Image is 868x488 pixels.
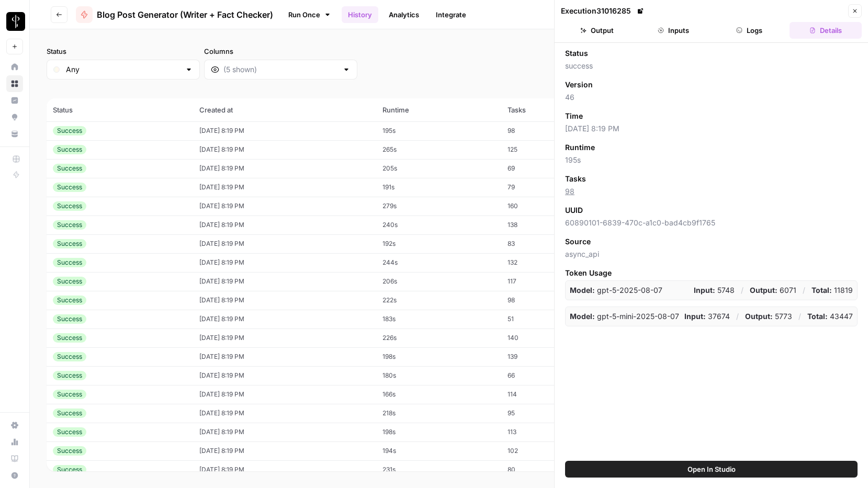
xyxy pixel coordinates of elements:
[376,385,501,404] td: 166s
[6,75,23,92] a: Browse
[376,140,501,159] td: 265s
[376,234,501,253] td: 192s
[561,22,633,39] button: Output
[66,64,181,75] input: Any
[53,258,86,267] div: Success
[376,291,501,310] td: 222s
[6,450,23,467] a: Learning Hub
[376,159,501,178] td: 205s
[6,59,23,75] a: Home
[53,126,86,135] div: Success
[565,205,583,215] span: UUID
[204,46,357,56] label: Columns
[501,178,600,197] td: 79
[76,6,273,23] a: Blog Post Generator (Writer + Fact Checker)
[570,312,595,321] strong: Model:
[193,272,376,291] td: [DATE] 8:19 PM
[501,234,600,253] td: 83
[193,121,376,140] td: [DATE] 8:19 PM
[193,253,376,272] td: [DATE] 8:19 PM
[807,312,828,321] strong: Total:
[376,197,501,215] td: 279s
[501,215,600,234] td: 138
[376,310,501,328] td: 183s
[53,164,86,173] div: Success
[807,311,853,322] p: 43447
[6,12,25,31] img: LP Production Workloads Logo
[741,285,743,296] p: /
[193,366,376,385] td: [DATE] 8:19 PM
[565,174,586,184] span: Tasks
[6,417,23,434] a: Settings
[565,61,858,71] span: success
[501,272,600,291] td: 117
[565,249,858,259] span: async_api
[53,296,86,305] div: Success
[687,464,736,474] span: Open In Studio
[811,285,853,296] p: 11819
[53,239,86,248] div: Success
[47,80,851,98] span: (19 records)
[501,159,600,178] td: 69
[750,286,777,294] strong: Output:
[798,311,801,322] p: /
[193,215,376,234] td: [DATE] 8:19 PM
[565,123,858,134] span: [DATE] 8:19 PM
[501,328,600,347] td: 140
[745,311,792,322] p: 5773
[47,46,200,56] label: Status
[376,121,501,140] td: 195s
[6,126,23,142] a: Your Data
[223,64,338,75] input: (5 shown)
[53,371,86,380] div: Success
[53,314,86,324] div: Success
[53,408,86,418] div: Success
[53,390,86,399] div: Success
[342,6,378,23] a: History
[501,460,600,479] td: 80
[376,366,501,385] td: 180s
[637,22,709,39] button: Inputs
[193,404,376,423] td: [DATE] 8:19 PM
[376,215,501,234] td: 240s
[565,236,591,247] span: Source
[565,218,858,228] span: 60890101-6839-470c-a1c0-bad4cb9f1765
[570,285,662,296] p: gpt-5-2025-08-07
[376,253,501,272] td: 244s
[376,441,501,460] td: 194s
[694,285,735,296] p: 5748
[745,312,773,321] strong: Output:
[790,22,862,39] button: Details
[53,333,86,343] div: Success
[561,6,646,16] div: Execution 31016285
[97,8,273,21] span: Blog Post Generator (Writer + Fact Checker)
[565,268,858,278] span: Token Usage
[565,48,588,59] span: Status
[565,111,583,121] span: Time
[501,310,600,328] td: 51
[811,286,832,294] strong: Total:
[53,201,86,211] div: Success
[684,311,730,322] p: 37674
[6,434,23,450] a: Usage
[565,155,858,165] span: 195s
[565,187,574,196] a: 98
[6,467,23,484] button: Help + Support
[501,253,600,272] td: 132
[684,312,706,321] strong: Input:
[501,140,600,159] td: 125
[47,98,193,121] th: Status
[376,460,501,479] td: 231s
[376,328,501,347] td: 226s
[53,220,86,230] div: Success
[750,285,796,296] p: 6071
[193,441,376,460] td: [DATE] 8:19 PM
[193,328,376,347] td: [DATE] 8:19 PM
[736,311,739,322] p: /
[193,140,376,159] td: [DATE] 8:19 PM
[193,234,376,253] td: [DATE] 8:19 PM
[565,142,595,153] span: Runtime
[376,98,501,121] th: Runtime
[193,98,376,121] th: Created at
[281,6,337,24] a: Run Once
